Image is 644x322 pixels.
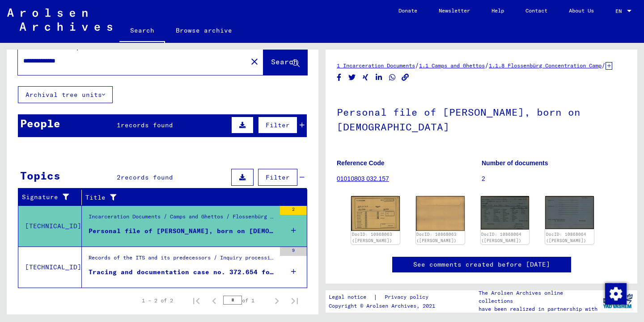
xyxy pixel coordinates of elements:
div: | [329,293,439,302]
div: Signature [22,192,75,202]
button: Search [263,47,307,75]
a: 1.1.8 Flossenbürg Concentration Camp [489,62,602,69]
a: Search [119,20,165,43]
div: Records of the ITS and its predecessors / Inquiry processing / ITS case files as of 1947 / Reposi... [89,254,275,266]
span: / [602,61,606,69]
img: 002.jpg [416,196,465,231]
div: Title [85,193,289,202]
button: Filter [258,117,297,134]
a: 01010803 032.157 [337,175,389,182]
span: records found [121,121,173,129]
img: 001.jpg [481,196,530,229]
div: of 1 [223,296,268,305]
p: 2 [482,174,626,184]
button: Archival tree units [18,86,113,103]
button: Share on Xing [361,72,370,83]
img: 001.jpg [351,196,400,231]
p: The Arolsen Archives online collections [479,289,598,305]
button: Clear [246,52,263,70]
button: Last page [286,292,304,309]
button: Share on Facebook [335,72,344,83]
a: See comments created before [DATE] [413,260,550,269]
span: Filter [266,173,290,181]
img: Change consent [605,283,627,305]
a: Privacy policy [377,293,439,302]
a: DocID: 10868063 ([PERSON_NAME]) [416,232,457,243]
div: 9 [280,247,307,256]
a: DocID: 10868063 ([PERSON_NAME]) [352,232,392,243]
button: Share on LinkedIn [374,72,384,83]
div: 1 – 2 of 2 [142,297,173,305]
span: / [415,61,419,69]
div: People [20,115,60,131]
span: EN [615,8,625,14]
div: Personal file of [PERSON_NAME], born on [DEMOGRAPHIC_DATA] [89,226,275,236]
img: 002.jpg [545,196,594,229]
a: Legal notice [329,293,373,302]
button: Filter [258,169,297,186]
img: Arolsen_neg.svg [7,8,112,31]
div: Signature [22,190,84,205]
h1: Personal file of [PERSON_NAME], born on [DEMOGRAPHIC_DATA] [337,92,626,146]
b: Number of documents [482,159,548,167]
mat-icon: close [249,56,260,67]
button: Previous page [205,292,223,309]
p: Copyright © Arolsen Archives, 2021 [329,302,439,310]
a: Browse archive [165,20,243,41]
button: Share on WhatsApp [388,72,397,83]
span: Filter [266,121,290,129]
span: / [485,61,489,69]
img: yv_logo.png [601,290,635,312]
p: have been realized in partnership with [479,305,598,313]
div: Incarceration Documents / Camps and Ghettos / Flossenbürg Concentration Camp / Individual Documen... [89,213,275,225]
a: 1.1 Camps and Ghettos [419,62,485,69]
button: Copy link [401,72,410,83]
button: First page [187,292,205,309]
button: Share on Twitter [347,72,357,83]
span: Search [271,57,298,66]
span: 1 [117,121,121,129]
a: DocID: 10868064 ([PERSON_NAME]) [546,232,586,243]
button: Next page [268,292,286,309]
a: 1 Incarceration Documents [337,62,415,69]
div: Tracing and documentation case no. 372.654 for [PERSON_NAME] born [DEMOGRAPHIC_DATA] or23.04.1914 [89,268,275,277]
td: [TECHNICAL_ID] [18,205,82,247]
b: Reference Code [337,159,385,167]
div: Title [85,190,298,205]
a: DocID: 10868064 ([PERSON_NAME]) [481,232,521,243]
td: [TECHNICAL_ID] [18,247,82,288]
